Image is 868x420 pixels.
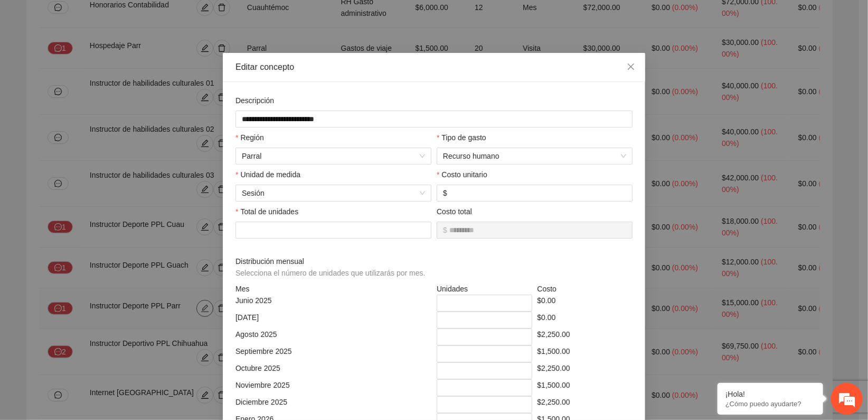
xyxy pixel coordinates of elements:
[627,62,635,71] span: close
[437,169,487,180] label: Costo unitario
[233,295,434,312] div: Junio 2025
[535,345,636,362] div: $1,500.00
[535,362,636,379] div: $2,250.00
[173,5,199,31] div: Minimizar ventana de chat en vivo
[233,362,434,379] div: Octubre 2025
[437,132,486,143] label: Tipo de gasto
[535,283,636,295] div: Costo
[437,206,472,217] label: Costo total
[5,289,201,326] textarea: Escriba su mensaje y pulse “Intro”
[235,206,298,217] label: Total de unidades
[55,54,177,68] div: Chatee con nosotros ahora
[443,148,626,164] span: Recurso humano
[242,185,425,201] span: Sesión
[725,400,815,408] p: ¿Cómo puedo ayudarte?
[725,390,815,398] div: ¡Hola!
[235,169,300,180] label: Unidad de medida
[242,148,425,164] span: Parral
[235,255,429,279] span: Distribución mensual
[443,224,447,236] span: $
[233,328,434,345] div: Agosto 2025
[617,53,645,81] button: Close
[61,141,146,248] span: Estamos en línea.
[535,328,636,345] div: $2,250.00
[233,283,434,295] div: Mes
[535,312,636,328] div: $0.00
[535,295,636,312] div: $0.00
[233,379,434,396] div: Noviembre 2025
[235,132,264,143] label: Región
[233,345,434,362] div: Septiembre 2025
[535,396,636,413] div: $2,250.00
[233,312,434,328] div: [DATE]
[535,379,636,396] div: $1,500.00
[233,396,434,413] div: Diciembre 2025
[434,283,535,295] div: Unidades
[235,95,274,106] label: Descripción
[235,269,426,277] span: Selecciona el número de unidades que utilizarás por mes.
[443,187,447,199] span: $
[235,61,633,73] div: Editar concepto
